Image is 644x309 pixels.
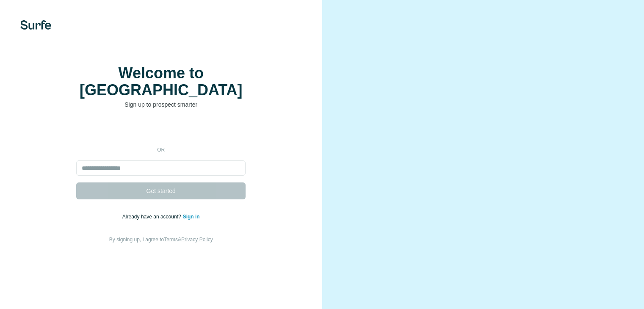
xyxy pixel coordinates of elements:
[76,65,246,99] h1: Welcome to [GEOGRAPHIC_DATA]
[109,237,213,243] span: By signing up, I agree to &
[181,237,213,243] a: Privacy Policy
[20,20,51,30] img: Surfe's logo
[164,237,178,243] a: Terms
[76,100,246,109] p: Sign up to prospect smarter
[183,214,200,220] a: Sign in
[147,146,174,154] p: or
[122,214,183,220] span: Already have an account?
[72,121,250,140] iframe: Sign in with Google Button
